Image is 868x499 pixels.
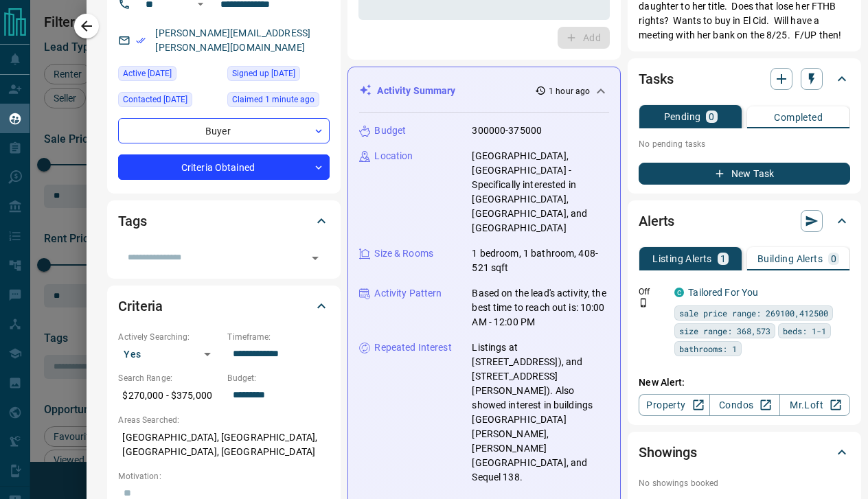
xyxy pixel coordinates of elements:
[118,154,330,180] div: Criteria Obtained
[639,298,648,307] svg: Push Notification Only
[709,394,780,416] a: Condos
[118,384,220,407] p: $270,000 - $375,000
[472,149,609,235] p: [GEOGRAPHIC_DATA], [GEOGRAPHIC_DATA] - Specifically interested in [GEOGRAPHIC_DATA], [GEOGRAPHIC_...
[232,67,295,80] span: Signed up [DATE]
[652,254,712,264] p: Listing Alerts
[639,210,674,232] h2: Alerts
[118,331,220,343] p: Actively Searching:
[123,93,187,106] span: Contacted [DATE]
[679,324,770,338] span: size range: 368,573
[831,254,836,264] p: 0
[688,287,758,298] a: Tailored For You
[472,286,609,329] p: Based on the lead's activity, the best time to reach out is: 10:00 AM - 12:00 PM
[359,78,609,104] div: Activity Summary1 hour ago
[118,343,220,365] div: Yes
[232,93,315,106] span: Claimed 1 minute ago
[118,118,330,143] div: Buyer
[118,426,330,463] p: [GEOGRAPHIC_DATA], [GEOGRAPHIC_DATA], [GEOGRAPHIC_DATA], [GEOGRAPHIC_DATA]
[720,254,726,264] p: 1
[639,68,673,90] h2: Tasks
[374,246,433,261] p: Size & Rooms
[227,92,330,111] div: Tue Aug 12 2025
[709,112,714,121] p: 0
[227,66,330,85] div: Thu Aug 07 2025
[118,205,330,237] div: Tags
[227,331,330,343] p: Timeframe:
[783,324,826,338] span: beds: 1-1
[472,340,609,485] p: Listings at [STREET_ADDRESS]), and [STREET_ADDRESS][PERSON_NAME]). Also showed interest in buildi...
[639,394,709,416] a: Property
[679,306,828,320] span: sale price range: 269100,412500
[639,205,850,237] div: Alerts
[472,124,542,138] p: 300000-375000
[374,124,406,138] p: Budget
[118,295,163,317] h2: Criteria
[123,67,172,80] span: Active [DATE]
[639,286,666,298] p: Off
[155,27,310,53] a: [PERSON_NAME][EMAIL_ADDRESS][PERSON_NAME][DOMAIN_NAME]
[774,113,823,122] p: Completed
[674,288,684,297] div: condos.ca
[306,248,325,268] button: Open
[118,210,146,232] h2: Tags
[377,84,455,98] p: Activity Summary
[472,246,609,275] p: 1 bedroom, 1 bathroom, 408-521 sqft
[136,36,146,45] svg: Email Verified
[374,286,442,301] p: Activity Pattern
[639,62,850,95] div: Tasks
[118,92,220,111] div: Thu Aug 07 2025
[374,149,413,163] p: Location
[639,477,850,489] p: No showings booked
[664,112,701,121] p: Pending
[118,66,220,85] div: Fri Aug 08 2025
[549,85,590,97] p: 1 hour ago
[639,134,850,154] p: No pending tasks
[639,441,697,463] h2: Showings
[757,254,823,264] p: Building Alerts
[374,340,451,355] p: Repeated Interest
[639,375,850,390] p: New Alert:
[227,372,330,384] p: Budget:
[118,290,330,323] div: Criteria
[118,470,330,483] p: Motivation:
[118,414,330,426] p: Areas Searched:
[779,394,850,416] a: Mr.Loft
[639,163,850,185] button: New Task
[679,342,737,356] span: bathrooms: 1
[118,372,220,384] p: Search Range:
[639,436,850,469] div: Showings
